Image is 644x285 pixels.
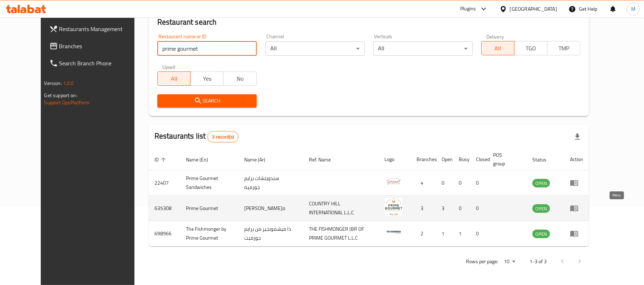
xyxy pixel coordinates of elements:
[453,221,471,246] td: 1
[385,223,403,241] img: The Fishmonger by Prime Gourmet
[303,196,379,221] td: COUNTRY HILL INTERNATIONAL L.L.C
[239,221,303,246] td: ذا فيشمونجير من برايم جورميت
[514,41,547,55] button: TGO
[59,42,143,50] span: Branches
[157,94,257,107] button: Search
[157,17,581,27] h2: Restaurant search
[411,196,436,221] td: 3
[157,71,191,86] button: All
[208,134,238,140] span: 3 record(s)
[436,149,453,170] th: Open
[453,149,471,170] th: Busy
[564,149,589,170] th: Action
[186,155,217,164] span: Name (En)
[161,74,188,84] span: All
[471,221,488,246] td: 0
[190,71,223,86] button: Yes
[373,41,473,56] div: All
[436,196,453,221] td: 3
[207,131,239,142] div: Total records count
[149,196,180,221] td: 635308
[481,41,515,55] button: All
[466,257,498,266] p: Rows per page:
[493,151,518,168] span: POS group
[162,64,176,69] label: Upsell
[569,128,586,145] div: Export file
[517,43,545,54] span: TGO
[180,170,239,196] td: Prime Gourmet Sandwiches
[453,170,471,196] td: 0
[436,221,453,246] td: 1
[411,221,436,246] td: 2
[193,74,221,84] span: Yes
[460,5,476,13] div: Plugins
[501,256,518,267] div: Rows per page:
[411,170,436,196] td: 4
[532,179,550,187] div: OPEN
[180,221,239,246] td: The Fishmonger by Prime Gourmet
[59,25,143,33] span: Restaurants Management
[530,257,547,266] p: 1-3 of 3
[239,170,303,196] td: سندويتشات برايم جورميه
[44,79,62,88] span: Version:
[226,74,254,84] span: No
[547,41,580,55] button: TMP
[154,131,239,142] h2: Restaurants list
[379,149,411,170] th: Logo
[471,196,488,221] td: 0
[149,221,180,246] td: 698966
[309,155,340,164] span: Ref. Name
[149,170,180,196] td: 22407
[180,196,239,221] td: Prime Gourmet
[245,155,275,164] span: Name (Ar)
[532,205,550,213] span: OPEN
[532,230,550,238] div: OPEN
[157,41,257,56] input: Search for restaurant name or ID..
[631,5,635,13] span: M
[44,55,148,72] a: Search Branch Phone
[163,96,251,105] span: Search
[471,170,488,196] td: 0
[486,34,504,39] label: Delivery
[44,20,148,37] a: Restaurants Management
[385,198,403,216] img: Prime Gourmet
[532,179,550,187] span: OPEN
[149,149,589,246] table: enhanced table
[485,43,512,54] span: All
[453,196,471,221] td: 0
[532,155,556,164] span: Status
[59,59,143,67] span: Search Branch Phone
[385,172,403,190] img: Prime Gourmet Sandwiches
[303,221,379,246] td: THE FISHMONGER (BR OF PRIME GOURMET L.L.C
[154,155,168,164] span: ID
[63,79,74,88] span: 1.0.0
[570,229,583,238] div: Menu
[471,149,488,170] th: Closed
[44,98,90,107] a: Support.OpsPlatform
[44,37,148,55] a: Branches
[436,170,453,196] td: 0
[570,179,583,187] div: Menu
[550,43,577,54] span: TMP
[510,5,557,13] div: [GEOGRAPHIC_DATA]
[265,41,365,56] div: All
[223,71,256,86] button: No
[239,196,303,221] td: [PERSON_NAME]ه
[532,230,550,238] span: OPEN
[411,149,436,170] th: Branches
[44,91,77,100] span: Get support on:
